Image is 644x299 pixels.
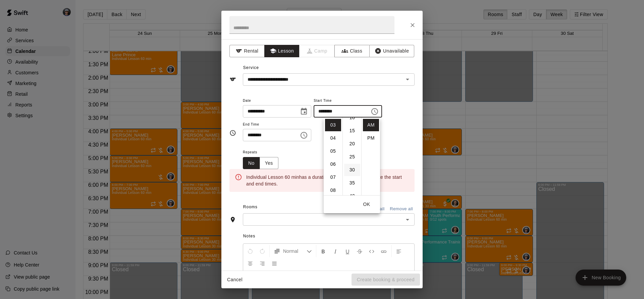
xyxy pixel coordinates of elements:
button: Right Align [257,257,268,269]
button: Redo [257,245,268,257]
span: Repeats [243,148,284,157]
button: Undo [245,245,256,257]
div: outlined button group [243,157,278,169]
span: Camps can only be created in the Services page [300,45,335,57]
button: Class [334,45,370,57]
button: OK [356,198,377,211]
li: 3 hours [325,119,341,131]
li: 8 hours [325,184,341,197]
button: Close [407,19,419,31]
button: Unavailable [369,45,414,57]
svg: Rooms [229,216,236,223]
span: Service [243,65,259,70]
span: Date [243,96,311,105]
button: Choose time, selected time is 11:30 AM [297,129,311,142]
li: 10 minutes [344,111,360,124]
button: Insert Link [378,245,389,257]
li: 35 minutes [344,177,360,189]
li: 4 hours [325,132,341,144]
span: Normal [283,248,307,254]
li: 15 minutes [344,125,360,137]
li: 5 hours [325,145,341,157]
span: Rooms [243,205,258,209]
li: 20 minutes [344,138,360,150]
button: Open [403,215,412,224]
button: Format Underline [342,245,353,257]
button: Yes [260,157,278,169]
li: 6 hours [325,158,341,170]
button: Cancel [224,274,246,286]
ul: Select meridiem [361,118,380,195]
div: Individual Lesson 60 min has a duration of 1 hour . Please update the start and end times. [246,171,409,190]
span: Start Time [314,96,382,105]
button: Center Align [245,257,256,269]
button: Choose time, selected time is 3:00 AM [368,105,381,118]
button: Remove all [388,204,415,214]
button: Open [403,75,412,84]
button: Justify Align [269,257,280,269]
span: End Time [243,120,311,129]
button: Formatting Options [271,245,315,257]
svg: Service [229,76,236,83]
li: 7 hours [325,171,341,183]
li: 25 minutes [344,151,360,163]
ul: Select minutes [342,118,361,195]
ul: Select hours [324,118,342,195]
svg: Timing [229,130,236,136]
button: Lesson [264,45,300,57]
button: Format Bold [318,245,329,257]
span: Notes [243,231,415,242]
li: 40 minutes [344,190,360,202]
li: AM [363,119,379,131]
button: Format Italics [330,245,341,257]
li: 30 minutes [344,164,360,176]
button: Choose date, selected date is Aug 26, 2025 [297,105,311,118]
button: Insert Code [366,245,377,257]
button: Rental [229,45,265,57]
button: No [243,157,260,169]
li: PM [363,132,379,144]
button: Left Align [393,245,405,257]
button: Format Strikethrough [354,245,365,257]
